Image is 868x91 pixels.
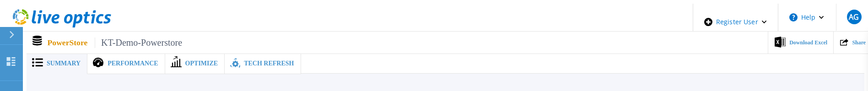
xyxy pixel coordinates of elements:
[693,4,778,40] div: Register User
[95,37,182,48] span: KT-Demo-Powerstore
[789,40,827,45] span: Download Excel
[47,60,81,67] span: Summary
[244,60,294,67] span: Tech Refresh
[849,13,859,21] span: AG
[108,60,158,67] span: Performance
[852,40,866,45] span: Share
[48,37,182,48] p: PowerStore
[4,4,864,68] div: ,
[185,60,218,67] span: Optimize
[778,4,836,31] button: Help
